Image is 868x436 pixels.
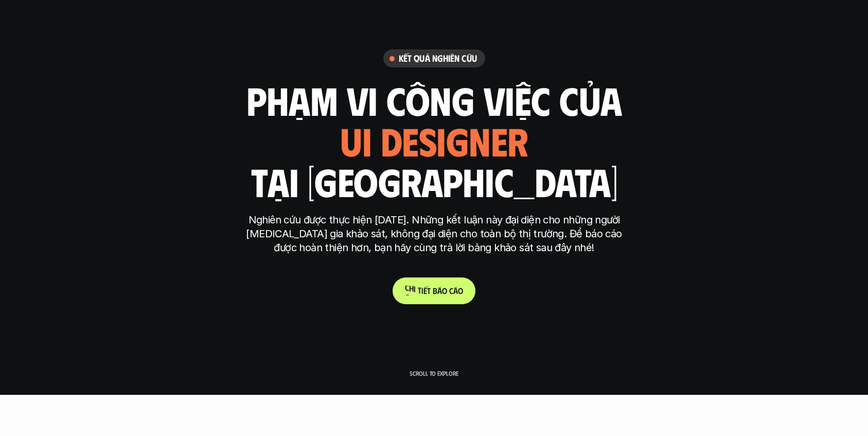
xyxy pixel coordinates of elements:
span: i [414,284,416,294]
span: h [409,283,414,293]
span: b [433,286,437,295]
a: Chitiếtbáocáo [393,277,475,304]
p: Scroll to explore [410,370,458,377]
span: á [453,286,458,295]
h1: phạm vi công việc của [246,78,622,121]
span: i [421,286,423,295]
h1: tại [GEOGRAPHIC_DATA] [251,160,617,203]
span: o [458,286,463,295]
h6: Kết quả nghiên cứu [399,53,477,64]
span: o [442,286,447,295]
p: Nghiên cứu được thực hiện [DATE]. Những kết luận này đại diện cho những người [MEDICAL_DATA] gia ... [241,213,627,255]
span: C [405,283,409,292]
span: t [418,285,421,295]
span: ế [423,286,427,295]
span: á [437,286,442,295]
span: c [449,286,453,295]
span: t [427,286,431,295]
